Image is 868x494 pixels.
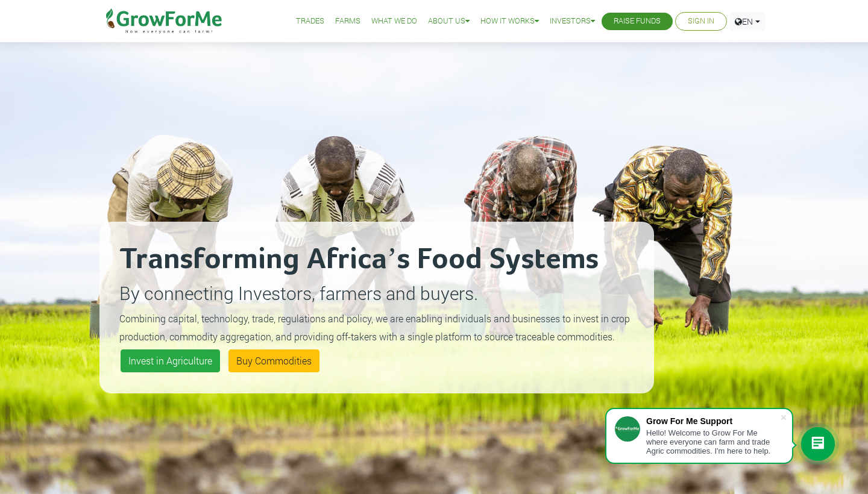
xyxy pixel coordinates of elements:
[550,15,595,28] a: Investors
[428,15,470,28] a: About Us
[729,12,766,31] a: EN
[371,15,417,28] a: What We Do
[119,242,634,278] h2: Transforming Africa’s Food Systems
[119,312,630,343] small: Combining capital, technology, trade, regulations and policy, we are enabling individuals and bus...
[646,428,780,455] div: Hello! Welcome to Grow For Me where everyone can farm and trade Agric commodities. I'm here to help.
[480,15,539,28] a: How it Works
[614,15,661,28] a: Raise Funds
[119,280,634,307] p: By connecting Investors, farmers and buyers.
[688,15,714,28] a: Sign In
[646,416,780,426] div: Grow For Me Support
[121,349,220,372] a: Invest in Agriculture
[228,349,319,372] a: Buy Commodities
[296,15,324,28] a: Trades
[335,15,360,28] a: Farms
